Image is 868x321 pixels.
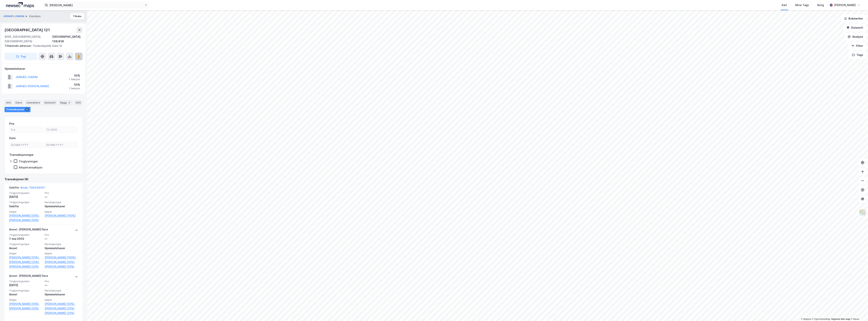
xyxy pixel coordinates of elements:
[9,292,42,297] div: Annet
[5,107,30,112] div: Transaksjoner
[29,14,41,19] div: Eiendom
[9,233,42,236] span: Tinglysningsdato
[5,100,12,105] div: Info
[849,303,868,321] iframe: Chat Widget
[9,255,42,260] a: [PERSON_NAME] (50%),
[9,213,42,218] a: [PERSON_NAME] (50%),
[74,100,82,105] div: ESG
[9,260,42,264] a: [PERSON_NAME] (25%),
[5,53,37,60] button: Tag
[45,280,78,283] span: Pris
[69,73,80,78] div: 50%
[45,201,78,204] span: Eierskapstype
[45,243,78,246] span: Eierskapstype
[45,292,78,297] div: Hjemmelshaver
[6,2,34,8] img: logo.a4113a55bc3d86da70a041830d287a7e.svg
[45,210,78,213] span: Kjøper
[44,142,78,148] input: DD.MM.YYYY
[9,283,42,287] div: [DATE]
[25,108,29,111] div: 6
[45,264,78,269] a: [PERSON_NAME] (50%)
[9,191,42,195] span: Tinglysningsdato
[817,3,824,7] div: Bolig
[25,100,41,105] div: Leietakere
[9,252,42,255] span: Selger
[5,27,51,33] div: [GEOGRAPHIC_DATA] 121
[45,311,78,315] a: [PERSON_NAME] (25%)
[45,236,78,241] div: —
[9,142,43,148] input: DD.MM.YYYY
[70,13,84,19] button: Tilbake
[9,236,42,241] div: 7. mai 2002
[831,318,850,320] a: Improve this map
[5,34,52,44] div: 8005, [GEOGRAPHIC_DATA], [GEOGRAPHIC_DATA]
[14,100,23,105] div: Eiere
[9,195,42,199] div: [DATE]
[796,3,809,7] div: Mine Tags
[69,82,80,87] div: 50%
[9,218,42,222] a: [PERSON_NAME] (50%)
[19,166,42,169] div: Aksjetransaksjon
[9,264,42,269] a: [PERSON_NAME] (25%)
[44,127,78,133] input: Til 3000
[859,209,866,216] img: Z
[45,191,78,195] span: Pris
[48,2,144,8] input: Søk på adresse, matrikkel, gårdeiere, leietakere eller personer
[9,243,42,246] span: Tinglysningstype
[45,260,78,264] a: [PERSON_NAME] (50%),
[9,121,14,126] div: Pris
[782,3,787,7] div: Kart
[9,127,43,133] input: Fra
[5,177,83,182] div: Transaksjoner (6)
[9,153,34,157] div: Transaksjonstype
[9,274,48,280] div: Annet - [PERSON_NAME] flere
[45,246,78,251] div: Hjemmelshaver
[5,44,79,48] div: Tordenskjolds Gate 12
[45,233,78,236] span: Pris
[45,204,78,209] div: Hjemmelshaver
[834,3,856,7] div: [PERSON_NAME]
[9,210,42,213] span: Selger
[801,318,811,320] a: Mapbox
[52,34,83,44] div: [GEOGRAPHIC_DATA], 138/438
[812,318,831,320] a: OpenStreetMap
[841,15,866,22] button: Bokmerker
[43,100,57,105] div: Datasett
[45,289,78,292] span: Eierskapstype
[9,306,42,311] a: [PERSON_NAME] (50%)
[9,302,42,306] a: [PERSON_NAME] (50%),
[9,298,42,301] span: Selger
[845,33,866,41] button: Analyse
[843,24,866,31] button: Datasett
[9,289,42,292] span: Tinglysningstype
[69,78,80,81] div: 1 Seksjon
[67,101,71,105] div: 3
[45,252,78,255] span: Kjøper
[59,100,73,105] div: Bygg
[45,306,78,311] a: [PERSON_NAME] (25%),
[9,185,45,191] div: Uskifte -
[9,227,48,233] div: Annet - [PERSON_NAME] flere
[9,280,42,283] span: Tinglysningsdato
[3,14,25,18] button: JARNÆS JOAKIM
[69,87,80,90] div: 1 Seksjon
[45,302,78,306] a: [PERSON_NAME] (50%),
[849,303,868,321] div: Kontrollprogram for chat
[5,67,82,71] div: Hjemmelshaver
[5,44,33,47] span: Tilhørende adresser:
[21,186,45,189] a: Bodø, 138/438/0/1
[849,51,866,59] button: Tags
[45,298,78,301] span: Kjøper
[19,160,38,163] div: Tinglysninger
[848,42,866,50] button: Filter
[9,136,16,140] div: Dato
[9,201,42,204] span: Tinglysningstype
[45,283,78,287] div: —
[9,246,42,251] div: Annet
[45,195,78,199] div: —
[45,213,78,218] a: [PERSON_NAME] (100%)
[9,204,42,209] div: Uskifte
[45,255,78,260] a: [PERSON_NAME] (100%),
